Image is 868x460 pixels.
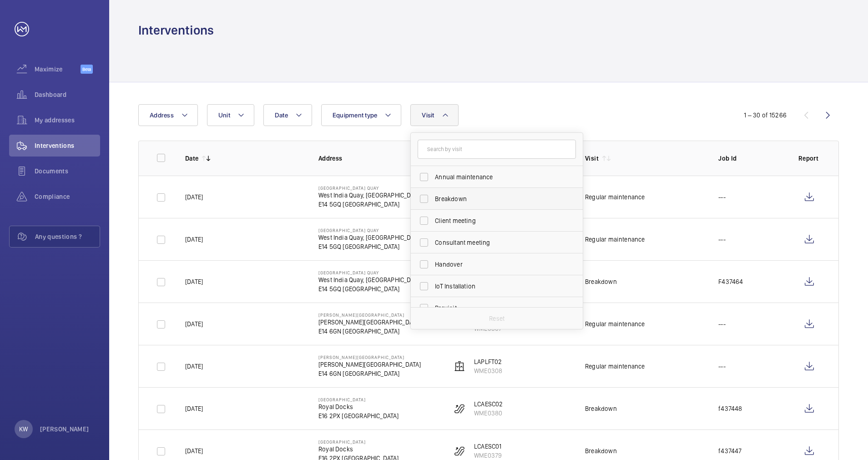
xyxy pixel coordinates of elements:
[318,439,399,445] p: [GEOGRAPHIC_DATA]
[474,357,502,366] p: LAPLFT02
[718,362,726,371] p: ---
[318,275,423,284] p: West India Quay, [GEOGRAPHIC_DATA]
[318,185,423,191] p: [GEOGRAPHIC_DATA] Quay
[318,360,421,369] p: [PERSON_NAME][GEOGRAPHIC_DATA]
[185,319,203,329] p: [DATE]
[718,235,726,244] p: ---
[318,227,423,233] p: [GEOGRAPHIC_DATA] Quay
[318,270,423,275] p: [GEOGRAPHIC_DATA] Quay
[585,446,617,455] div: Breakdown
[275,111,288,119] span: Date
[333,111,378,119] span: Equipment type
[435,216,560,225] span: Client meeting
[744,111,787,120] div: 1 – 30 of 15266
[435,238,560,247] span: Consultant meeting
[454,445,465,456] img: escalator.svg
[185,404,203,413] p: [DATE]
[318,284,423,293] p: E14 5GQ [GEOGRAPHIC_DATA]
[318,154,437,163] p: Address
[35,192,100,201] span: Compliance
[718,404,742,413] p: f437448
[318,354,421,360] p: [PERSON_NAME][GEOGRAPHIC_DATA]
[489,314,505,323] p: Reset
[474,409,503,418] p: WME0380
[718,154,784,163] p: Job Id
[81,65,93,74] span: Beta
[474,451,502,460] p: WME0379
[585,154,599,163] p: Visit
[318,327,421,336] p: E14 6GN [GEOGRAPHIC_DATA]
[318,397,399,402] p: [GEOGRAPHIC_DATA]
[318,369,421,378] p: E14 6GN [GEOGRAPHIC_DATA]
[35,141,100,150] span: Interventions
[207,104,254,126] button: Unit
[318,242,423,251] p: E14 5GQ [GEOGRAPHIC_DATA]
[585,277,617,286] div: Breakdown
[585,404,617,413] div: Breakdown
[35,232,100,241] span: Any questions ?
[454,403,465,414] img: escalator.svg
[35,116,100,125] span: My addresses
[318,411,399,420] p: E16 2PX [GEOGRAPHIC_DATA]
[318,318,421,327] p: [PERSON_NAME][GEOGRAPHIC_DATA]
[718,192,726,202] p: ---
[718,277,743,286] p: F437464
[410,104,458,126] button: Visit
[138,22,214,39] h1: Interventions
[474,399,503,409] p: LCAESC02
[150,111,174,119] span: Address
[35,65,81,74] span: Maximize
[19,425,28,434] p: KW
[35,90,100,99] span: Dashboard
[263,104,312,126] button: Date
[435,282,560,291] span: IoT Installation
[318,445,399,454] p: Royal Docks
[585,319,645,329] div: Regular maintenance
[585,362,645,371] div: Regular maintenance
[718,446,742,455] p: f437447
[318,233,423,242] p: West India Quay, [GEOGRAPHIC_DATA]
[474,366,502,375] p: WME0308
[318,200,423,209] p: E14 5GQ [GEOGRAPHIC_DATA]
[185,192,203,202] p: [DATE]
[318,402,399,411] p: Royal Docks
[40,425,89,434] p: [PERSON_NAME]
[35,167,100,176] span: Documents
[218,111,230,119] span: Unit
[318,191,423,200] p: West India Quay, [GEOGRAPHIC_DATA]
[474,442,502,451] p: LCAESC01
[435,303,560,313] span: Previsit
[718,319,726,329] p: ---
[418,140,576,159] input: Search by visit
[454,361,465,372] img: elevator.svg
[585,192,645,202] div: Regular maintenance
[185,277,203,286] p: [DATE]
[435,260,560,269] span: Handover
[435,194,560,203] span: Breakdown
[185,362,203,371] p: [DATE]
[435,172,560,182] span: Annual maintenance
[185,154,198,163] p: Date
[585,235,645,244] div: Regular maintenance
[318,312,421,318] p: [PERSON_NAME][GEOGRAPHIC_DATA]
[185,446,203,455] p: [DATE]
[138,104,198,126] button: Address
[185,235,203,244] p: [DATE]
[321,104,402,126] button: Equipment type
[798,154,820,163] p: Report
[422,111,434,119] span: Visit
